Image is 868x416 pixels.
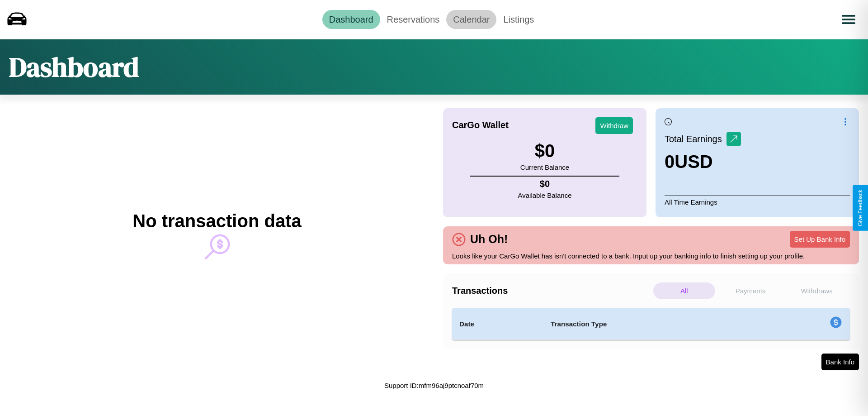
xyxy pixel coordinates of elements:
a: Listings [496,10,541,29]
h4: Transactions [452,286,651,296]
table: simple table [452,308,850,340]
h4: Date [459,319,536,330]
h4: Uh Oh! [466,233,512,246]
p: Withdraws [786,282,848,299]
h4: $ 0 [518,179,572,189]
h2: No transaction data [132,211,301,231]
div: Give Feedback [857,190,863,226]
h1: Dashboard [9,48,139,86]
p: All Time Earnings [665,196,850,208]
a: Reservations [380,10,447,29]
a: Calendar [446,10,496,29]
p: Payments [720,282,782,299]
p: Total Earnings [665,131,726,147]
button: Open menu [836,7,861,32]
h3: $ 0 [520,141,569,161]
h4: Transaction Type [551,319,756,330]
p: Current Balance [520,161,569,173]
p: Available Balance [518,189,572,201]
p: Support ID: mfm96aj9ptcnoaf70m [384,379,484,392]
h4: CarGo Wallet [452,120,509,130]
h3: 0 USD [665,152,741,172]
p: Looks like your CarGo Wallet has isn't connected to a bank. Input up your banking info to finish ... [452,250,850,262]
button: Set Up Bank Info [790,231,850,248]
p: All [653,282,715,299]
button: Withdraw [595,117,633,134]
a: Dashboard [322,10,380,29]
button: Bank Info [821,354,859,370]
